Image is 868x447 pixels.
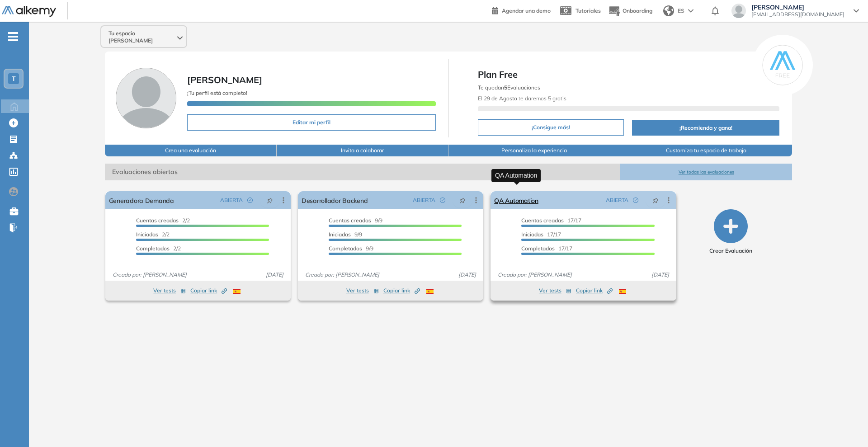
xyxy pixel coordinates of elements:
span: 2/2 [136,231,170,238]
button: Onboarding [608,1,652,21]
span: Cuentas creadas [329,217,371,224]
span: Tu espacio [PERSON_NAME] [108,30,175,44]
span: Crear Evaluación [709,247,752,255]
button: Crea una evaluación [105,145,277,156]
button: pushpin [453,193,472,207]
span: Iniciadas [136,231,158,238]
span: Iniciadas [329,231,351,238]
span: Copiar link [190,287,227,295]
button: Ver todas las evaluaciones [620,164,792,180]
span: T [12,75,16,82]
span: [EMAIL_ADDRESS][DOMAIN_NAME] [751,11,844,18]
a: Agendar una demo [492,5,551,15]
button: Personaliza la experiencia [448,145,620,156]
span: Cuentas creadas [521,217,564,224]
span: ABIERTA [220,196,243,204]
span: [DATE] [648,271,673,279]
span: [PERSON_NAME] [187,74,262,85]
img: ESP [619,289,626,294]
span: 17/17 [521,231,561,238]
button: ¡Consigue más! [478,119,624,136]
span: 17/17 [521,217,581,224]
button: ¡Recomienda y gana! [632,120,780,136]
span: ABIERTA [413,196,435,204]
button: pushpin [646,193,665,207]
span: Creado por: [PERSON_NAME] [494,271,576,279]
button: Copiar link [190,285,227,296]
img: Foto de perfil [116,68,176,128]
span: [PERSON_NAME] [751,4,844,11]
button: Copiar link [383,285,420,296]
span: ¡Tu perfil está completo! [187,89,247,96]
span: [DATE] [262,271,287,279]
img: ESP [233,289,241,294]
span: Evaluaciones abiertas [105,164,620,180]
img: arrow [688,9,693,13]
span: Tutoriales [576,7,601,14]
span: Completados [521,245,555,252]
a: Desarrollador Backend [302,191,368,209]
span: 2/2 [136,245,181,252]
a: QA Automation [494,191,538,209]
span: Onboarding [623,7,652,14]
span: 2/2 [136,217,190,224]
span: pushpin [459,197,466,204]
img: Logo [2,6,56,17]
span: 9/9 [329,231,362,238]
button: pushpin [260,193,280,207]
i: - [8,36,18,38]
span: check-circle [633,198,638,203]
span: Creado por: [PERSON_NAME] [302,271,383,279]
img: ESP [426,289,434,294]
button: Editar mi perfil [187,114,436,131]
a: Generadora Demanda [109,191,174,209]
button: Ver tests [346,285,379,296]
span: Copiar link [383,287,420,295]
button: Copiar link [576,285,613,296]
span: pushpin [267,197,273,204]
button: Ver tests [539,285,571,296]
button: Invita a colaborar [277,145,448,156]
button: Crear Evaluación [709,209,752,255]
span: El te daremos 5 gratis [478,95,566,102]
span: Creado por: [PERSON_NAME] [109,271,190,279]
img: world [663,5,674,16]
span: [DATE] [455,271,480,279]
span: pushpin [652,197,659,204]
span: Iniciadas [521,231,543,238]
span: Plan Free [478,68,780,81]
span: Te quedan Evaluaciones [478,84,540,91]
b: 29 de Agosto [484,95,517,102]
div: Widget de chat [823,404,868,447]
button: Ver tests [153,285,186,296]
span: Completados [136,245,170,252]
span: 17/17 [521,245,572,252]
span: ES [678,7,684,15]
span: Cuentas creadas [136,217,179,224]
button: Customiza tu espacio de trabajo [620,145,792,156]
span: Agendar una demo [502,7,551,14]
span: ABIERTA [606,196,628,204]
iframe: Chat Widget [823,404,868,447]
span: check-circle [440,198,445,203]
span: Copiar link [576,287,613,295]
span: 9/9 [329,217,382,224]
span: Completados [329,245,362,252]
span: 9/9 [329,245,373,252]
b: 5 [504,84,507,91]
span: check-circle [247,198,253,203]
div: QA Automation [491,169,541,182]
